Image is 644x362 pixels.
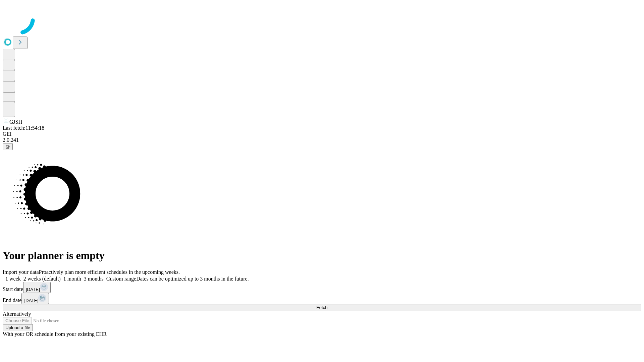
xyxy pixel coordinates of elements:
[26,287,40,292] span: [DATE]
[316,305,327,310] span: Fetch
[24,298,38,303] span: [DATE]
[21,293,49,304] button: [DATE]
[3,269,39,275] span: Import your data
[3,304,641,311] button: Fetch
[3,143,13,150] button: @
[23,276,61,282] span: 2 weeks (default)
[3,125,44,131] span: Last fetch: 11:54:18
[5,144,10,149] span: @
[5,276,21,282] span: 1 week
[136,276,249,282] span: Dates can be optimized up to 3 months in the future.
[3,249,641,262] h1: Your planner is empty
[3,324,33,331] button: Upload a file
[23,282,51,293] button: [DATE]
[106,276,136,282] span: Custom range
[3,311,31,317] span: Alternatively
[3,282,641,293] div: Start date
[39,269,180,275] span: Proactively plan more efficient schedules in the upcoming weeks.
[3,131,641,137] div: GEI
[84,276,104,282] span: 3 months
[3,137,641,143] div: 2.0.241
[63,276,81,282] span: 1 month
[9,119,22,125] span: GJSH
[3,331,107,337] span: With your OR schedule from your existing EHR
[3,293,641,304] div: End date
